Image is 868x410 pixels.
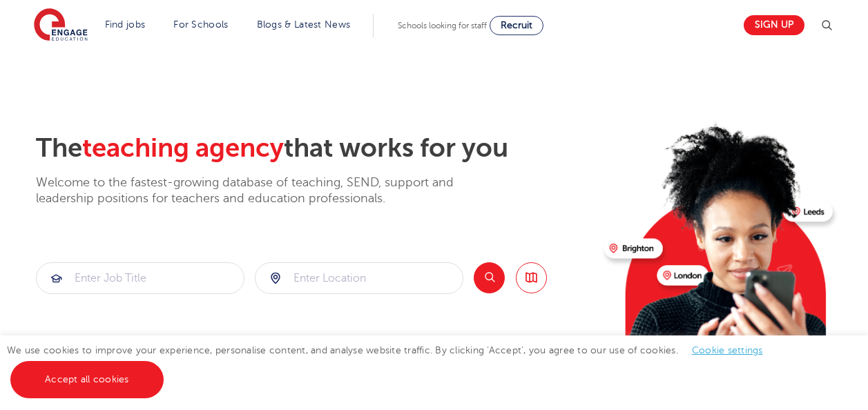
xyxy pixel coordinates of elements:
p: Welcome to the fastest-growing database of teaching, SEND, support and leadership positions for t... [36,175,492,207]
input: Submit [37,263,244,293]
span: Recruit [501,20,532,30]
div: Submit [255,262,463,294]
a: Sign up [744,15,804,35]
a: Find jobs [105,19,146,30]
button: Search [474,262,505,293]
a: Recruit [490,16,543,35]
input: Submit [255,263,463,293]
span: Schools looking for staff [398,21,487,30]
span: teaching agency [82,133,284,163]
span: We use cookies to improve your experience, personalise content, and analyse website traffic. By c... [7,345,777,384]
h2: The that works for you [36,133,593,164]
a: Cookie settings [692,345,763,355]
a: Accept all cookies [10,361,164,398]
a: For Schools [173,19,228,30]
img: Engage Education [34,8,88,43]
a: Blogs & Latest News [257,19,351,30]
div: Submit [36,262,244,294]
